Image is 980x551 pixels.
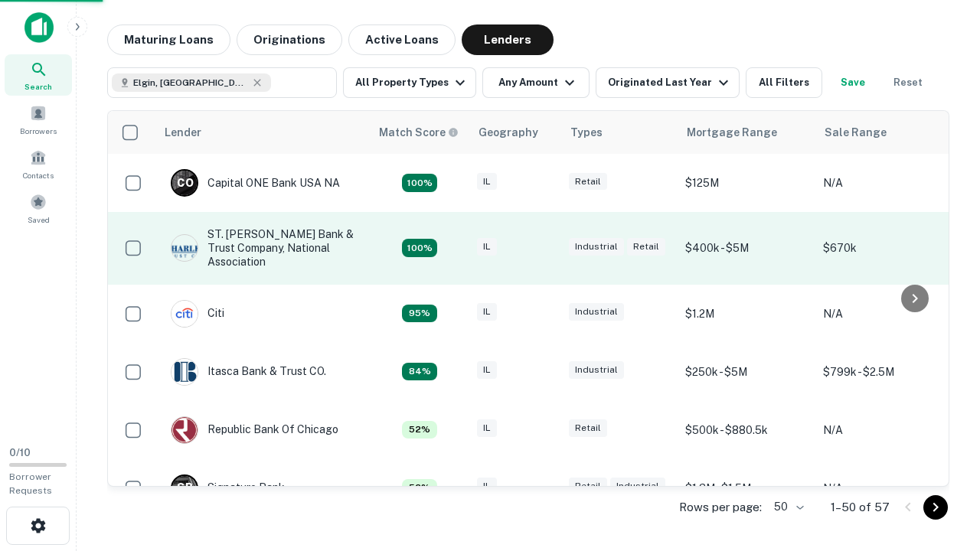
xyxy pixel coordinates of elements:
span: Contacts [23,169,54,181]
div: IL [477,419,497,437]
div: Capitalize uses an advanced AI algorithm to match your search with the best lender. The match sco... [379,124,459,141]
div: 50 [768,496,806,518]
th: Capitalize uses an advanced AI algorithm to match your search with the best lender. The match sco... [370,111,469,154]
div: Mortgage Range [687,123,777,142]
a: Search [5,54,72,96]
td: N/A [815,459,953,517]
div: Industrial [569,238,624,256]
button: Lenders [462,24,554,55]
th: Types [561,111,678,154]
div: ST. [PERSON_NAME] Bank & Trust Company, National Association [171,227,354,269]
button: Any Amount [482,67,590,98]
button: Originations [237,24,342,55]
div: Capital ONE Bank USA NA [171,169,340,197]
td: $125M [678,154,815,212]
img: picture [171,359,198,385]
button: Active Loans [348,24,456,55]
div: Capitalize uses an advanced AI algorithm to match your search with the best lender. The match sco... [402,174,437,192]
td: $1.2M [678,285,815,343]
img: picture [171,417,198,443]
img: picture [171,301,198,327]
span: Saved [28,214,50,226]
div: Retail [569,478,607,495]
td: N/A [815,401,953,459]
div: Capitalize uses an advanced AI algorithm to match your search with the best lender. The match sco... [402,239,437,257]
button: Save your search to get updates of matches that match your search criteria. [828,67,877,98]
td: N/A [815,154,953,212]
button: Reset [884,67,933,98]
h6: Match Score [379,124,456,141]
span: Borrower Requests [9,471,52,496]
div: Citi [171,300,224,328]
td: $1.3M - $1.5M [678,459,815,517]
p: 1–50 of 57 [831,498,890,517]
div: Industrial [610,478,665,495]
th: Mortgage Range [678,111,815,154]
img: picture [171,235,198,261]
button: All Filters [746,67,822,98]
a: Contacts [5,143,72,184]
div: Republic Bank Of Chicago [171,416,338,444]
td: $670k [815,212,953,285]
td: N/A [815,285,953,343]
div: IL [477,478,497,495]
th: Lender [155,111,370,154]
a: Borrowers [5,99,72,140]
div: Geography [479,123,538,142]
button: All Property Types [343,67,476,98]
div: Types [570,123,603,142]
div: Lender [165,123,201,142]
p: S B [177,480,192,496]
div: Retail [627,238,665,256]
th: Geography [469,111,561,154]
div: IL [477,361,497,379]
div: Capitalize uses an advanced AI algorithm to match your search with the best lender. The match sco... [402,305,437,323]
button: Go to next page [923,495,948,520]
div: Industrial [569,361,624,379]
div: Capitalize uses an advanced AI algorithm to match your search with the best lender. The match sco... [402,479,437,497]
div: Capitalize uses an advanced AI algorithm to match your search with the best lender. The match sco... [402,421,437,439]
div: Originated Last Year [608,73,733,92]
td: $400k - $5M [678,212,815,285]
td: $799k - $2.5M [815,343,953,401]
div: Retail [569,419,607,437]
div: Industrial [569,303,624,321]
th: Sale Range [815,111,953,154]
button: Maturing Loans [107,24,230,55]
a: Saved [5,187,72,229]
button: Originated Last Year [596,67,740,98]
div: Signature Bank [171,474,285,502]
div: Capitalize uses an advanced AI algorithm to match your search with the best lender. The match sco... [402,363,437,381]
iframe: Chat Widget [903,429,980,502]
span: Search [24,80,52,93]
td: $250k - $5M [678,343,815,401]
div: IL [477,173,497,191]
p: Rows per page: [679,498,762,517]
div: Itasca Bank & Trust CO. [171,358,326,386]
p: C O [177,175,193,191]
img: capitalize-icon.png [24,12,54,43]
div: Retail [569,173,607,191]
div: Sale Range [825,123,887,142]
span: Borrowers [20,125,57,137]
div: IL [477,303,497,321]
td: $500k - $880.5k [678,401,815,459]
span: Elgin, [GEOGRAPHIC_DATA], [GEOGRAPHIC_DATA] [133,76,248,90]
span: 0 / 10 [9,447,31,458]
div: IL [477,238,497,256]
